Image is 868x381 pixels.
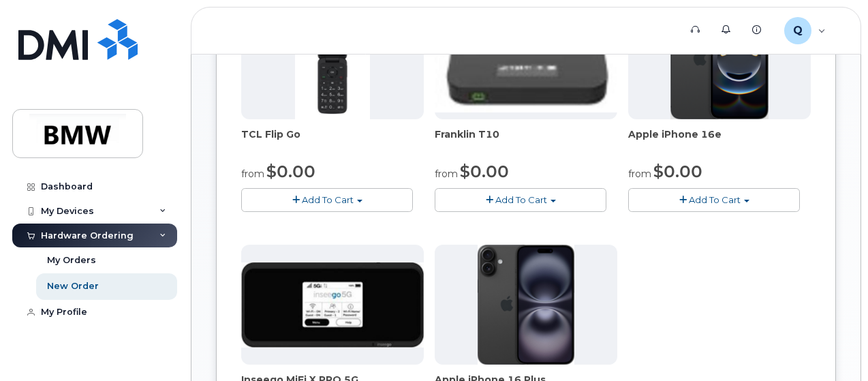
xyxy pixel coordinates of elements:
[478,245,574,365] img: iphone_16_plus.png
[628,188,800,212] button: Add To Cart
[435,168,458,180] small: from
[689,194,741,205] span: Add To Cart
[628,127,811,155] div: Apple iPhone 16e
[495,194,547,205] span: Add To Cart
[460,162,509,181] span: $0.00
[653,162,702,181] span: $0.00
[241,168,264,180] small: from
[266,162,315,181] span: $0.00
[435,7,617,112] img: t10.jpg
[241,262,424,348] img: cut_small_inseego_5G.jpg
[775,17,835,44] div: QTD2074
[809,322,858,371] iframe: Messenger Launcher
[628,168,651,180] small: from
[302,194,354,205] span: Add To Cart
[435,127,617,155] div: Franklin T10
[435,188,606,212] button: Add To Cart
[793,22,803,39] span: Q
[241,188,413,212] button: Add To Cart
[241,127,424,155] div: TCL Flip Go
